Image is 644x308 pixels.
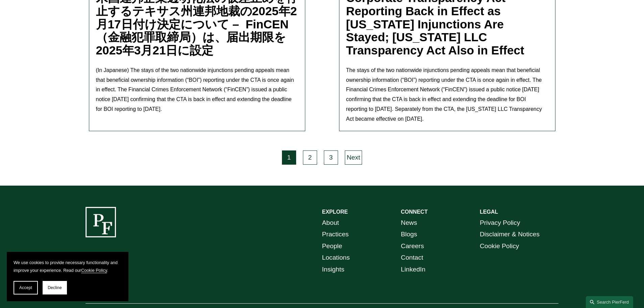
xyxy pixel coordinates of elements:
a: 1 [282,150,296,165]
p: (In Japanese) The stays of the two nationwide injunctions pending appeals mean that beneficial ow... [96,66,298,114]
a: Blogs [401,229,417,240]
button: Accept [14,281,38,294]
strong: LEGAL [480,209,498,215]
a: Search this site [586,296,633,308]
a: About [322,217,339,229]
a: Locations [322,252,350,264]
strong: EXPLORE [322,209,348,215]
a: News [401,217,417,229]
a: Next [345,150,362,165]
span: Decline [48,285,62,290]
button: Decline [43,281,67,294]
a: Careers [401,240,424,252]
a: Privacy Policy [480,217,520,229]
a: Cookie Policy [480,240,519,252]
section: Cookie banner [7,252,128,301]
a: Contact [401,252,423,264]
a: 2 [303,150,317,165]
a: Practices [322,229,349,240]
a: LinkedIn [401,264,426,276]
p: The stays of the two nationwide injunctions pending appeals mean that beneficial ownership inform... [346,66,548,124]
a: Insights [322,264,344,276]
a: Disclaimer & Notices [480,229,540,240]
a: People [322,240,342,252]
span: Accept [19,285,32,290]
a: 3 [324,150,338,165]
strong: CONNECT [401,209,428,215]
a: Cookie Policy [81,268,107,273]
p: We use cookies to provide necessary functionality and improve your experience. Read our . [14,259,122,274]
